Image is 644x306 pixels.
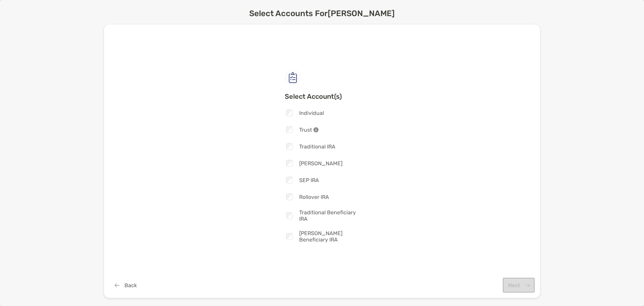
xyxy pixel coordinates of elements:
span: Rollover IRA [299,194,329,200]
span: [PERSON_NAME] [299,160,342,167]
span: Traditional IRA [299,143,335,150]
span: Trust [299,127,319,133]
span: SEP IRA [299,177,319,183]
img: check list [285,70,301,86]
img: info-icon [313,127,319,132]
h2: Select Accounts For [PERSON_NAME] [249,9,395,18]
span: Traditional Beneficiary IRA [299,209,360,222]
h3: Select Account(s) [285,92,360,100]
span: Individual [299,110,324,116]
span: [PERSON_NAME] Beneficiary IRA [299,230,360,243]
button: Back [109,278,142,293]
